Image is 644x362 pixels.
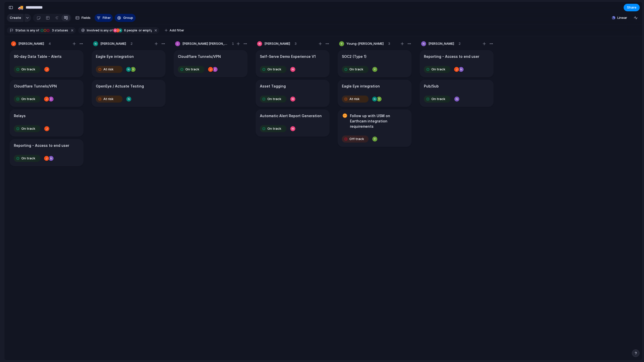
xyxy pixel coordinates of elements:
[185,67,199,72] span: On track
[627,5,636,10] span: Share
[342,54,367,59] h1: SOC2 (Type 1)
[341,135,370,143] button: Off track
[338,50,412,77] div: SOC2 (Type 1)On track
[10,15,21,20] span: Create
[13,65,42,73] button: On track
[7,14,24,22] button: Create
[610,14,629,22] button: Linear
[260,83,286,89] h1: Asset Tagging
[13,154,42,162] button: On track
[99,28,114,33] button: isany of
[123,28,137,33] span: people
[131,41,133,46] span: 2
[14,143,69,148] h1: Reporting - Access to end user
[14,54,62,59] h1: 90-day Data Table - Alerts
[267,97,281,102] span: On track
[174,50,248,77] div: Cloudflare Tunnels/VPNOn track
[338,80,412,107] div: Eagle Eye integrationAt risk
[431,67,445,72] span: On track
[14,83,57,89] h1: Cloudflare Tunnels/VPN
[95,14,113,22] button: Filter
[10,80,84,107] div: Cloudflare Tunnels/VPNOn track
[388,41,390,46] span: 3
[73,14,93,22] button: Fields
[170,28,184,33] span: Add filter
[103,15,111,20] span: Filter
[624,4,640,11] button: Share
[138,28,152,33] span: or empty
[459,41,461,46] span: 2
[341,65,370,73] button: On track
[21,156,35,161] span: On track
[10,109,84,137] div: RelaysOn track
[113,28,153,33] button: 6 peopleor empty
[259,65,288,73] button: On track
[267,126,281,131] span: On track
[103,28,113,33] span: any of
[29,28,39,33] span: any of
[232,41,234,46] span: 1
[338,109,412,147] div: Follow up with USM on Earthcam integration requirementsOff track
[96,83,144,89] h1: OpenEye / Actuate Testing
[267,67,281,72] span: On track
[51,28,68,33] span: statuses
[260,54,316,59] h1: Self-Serve Demo Experience V1
[428,41,454,46] span: [PERSON_NAME]
[295,41,297,46] span: 3
[96,54,134,59] h1: Eagle Eye integration
[342,83,380,89] h1: Eagle Eye integration
[21,67,35,72] span: On track
[346,41,384,46] span: Young-[PERSON_NAME]
[162,27,187,34] button: Add filter
[349,137,364,142] span: Off track
[49,41,51,46] span: 4
[95,95,124,103] button: At risk
[349,97,359,102] span: At risk
[256,109,330,137] div: Automatic Alert Report GenerationOn track
[13,125,42,133] button: On track
[92,80,166,107] div: OpenEye / Actuate TestingAt risk
[182,41,227,46] span: [PERSON_NAME] [PERSON_NAME]
[115,14,136,22] button: Group
[26,28,40,33] button: isany of
[27,28,29,33] span: is
[14,113,26,119] h1: Relays
[103,97,113,102] span: At risk
[18,41,44,46] span: [PERSON_NAME]
[260,113,322,119] h1: Automatic Alert Report Generation
[423,95,452,103] button: On track
[92,50,166,77] div: Eagle Eye integrationAt risk
[10,50,84,77] div: 90-day Data Table - AlertsOn track
[420,50,494,77] div: Reporting - Access to end userOn track
[264,41,290,46] span: [PERSON_NAME]
[18,4,23,11] div: 🚚
[123,28,127,32] span: 6
[617,15,627,20] span: Linear
[87,28,99,33] span: Involved
[100,28,103,33] span: is
[423,65,452,73] button: On track
[39,28,69,33] button: 3 statuses
[424,54,479,59] h1: Reporting - Access to end user
[100,41,126,46] span: [PERSON_NAME]
[13,95,42,103] button: On track
[256,50,330,77] div: Self-Serve Demo Experience V1On track
[424,83,439,89] h1: Pub/Sub
[178,54,221,59] h1: Cloudflare Tunnels/VPN
[21,126,35,131] span: On track
[103,67,113,72] span: At risk
[21,97,35,102] span: On track
[341,95,370,103] button: At risk
[51,28,55,32] span: 3
[10,139,84,166] div: Reporting - Access to end userOn track
[17,4,25,12] button: 🚚
[259,125,288,133] button: On track
[177,65,206,73] button: On track
[95,65,124,73] button: At risk
[431,97,445,102] span: On track
[350,113,407,129] h1: Follow up with USM on Earthcam integration requirements
[420,80,494,107] div: Pub/SubOn track
[349,67,363,72] span: On track
[259,95,288,103] button: On track
[123,15,133,20] span: Group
